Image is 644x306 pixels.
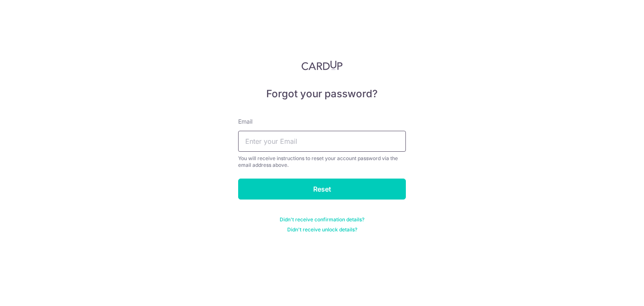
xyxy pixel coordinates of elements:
[280,216,364,223] a: Didn't receive confirmation details?
[238,155,406,169] div: You will receive instructions to reset your account password via the email address above.
[238,179,406,200] input: Reset
[238,117,252,126] label: Email
[301,60,343,70] img: CardUp Logo
[287,226,357,233] a: Didn't receive unlock details?
[238,87,406,101] h5: Forgot your password?
[238,131,406,152] input: Enter your Email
